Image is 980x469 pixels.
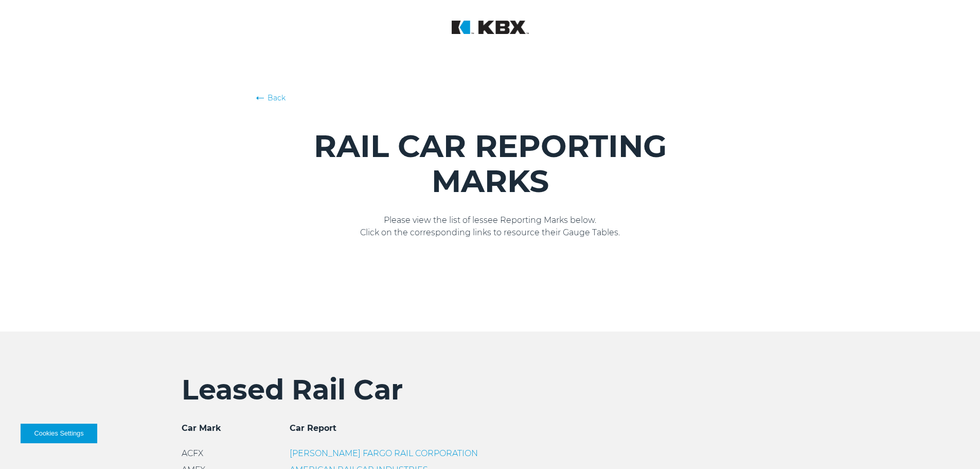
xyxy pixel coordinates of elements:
[182,448,203,458] span: ACFX
[21,424,97,443] button: Cookies Settings
[256,93,724,103] a: Back
[256,129,724,199] h1: RAIL CAR REPORTING MARKS
[452,21,529,34] img: KBX Logistics
[256,214,724,239] p: Please view the list of lessee Reporting Marks below. Click on the corresponding links to resourc...
[182,423,221,433] span: Car Mark
[290,423,336,433] span: Car Report
[290,448,478,458] a: [PERSON_NAME] FARGO RAIL CORPORATION
[182,373,799,407] h2: Leased Rail Car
